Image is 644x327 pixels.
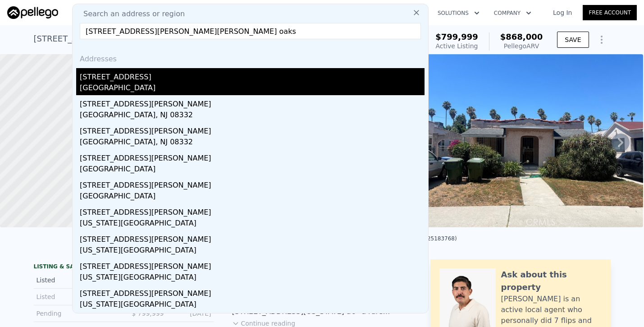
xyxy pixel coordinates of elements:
[487,5,539,21] button: Company
[412,54,643,227] img: Sale: 167464481 Parcel: 50821625
[80,299,425,312] div: [US_STATE][GEOGRAPHIC_DATA]
[80,95,425,110] div: [STREET_ADDRESS][PERSON_NAME]
[34,32,295,45] div: [STREET_ADDRESS][US_STATE] , [GEOGRAPHIC_DATA] , CA 90016
[80,218,425,230] div: [US_STATE][GEOGRAPHIC_DATA]
[583,5,637,20] a: Free Account
[500,32,543,41] span: $868,000
[80,23,421,39] input: Enter an address, city, region, neighborhood or zip code
[80,83,425,95] div: [GEOGRAPHIC_DATA]
[76,9,185,19] span: Search an address or region
[80,230,425,245] div: [STREET_ADDRESS][PERSON_NAME]
[80,258,425,272] div: [STREET_ADDRESS][PERSON_NAME]
[80,203,425,218] div: [STREET_ADDRESS][PERSON_NAME]
[542,8,583,17] a: Log In
[80,176,425,191] div: [STREET_ADDRESS][PERSON_NAME]
[80,149,425,164] div: [STREET_ADDRESS][PERSON_NAME]
[37,292,117,301] div: Listed
[80,164,425,176] div: [GEOGRAPHIC_DATA]
[593,31,611,49] button: Show Options
[430,5,487,21] button: Solutions
[37,276,117,285] div: Listed
[80,68,425,83] div: [STREET_ADDRESS]
[132,310,164,317] span: $ 799,999
[37,309,117,318] div: Pending
[34,263,214,272] div: LISTING & SALE HISTORY
[80,245,425,258] div: [US_STATE][GEOGRAPHIC_DATA]
[80,137,425,149] div: [GEOGRAPHIC_DATA], NJ 08332
[76,46,425,68] div: Addresses
[501,268,602,294] div: Ask about this property
[80,191,425,203] div: [GEOGRAPHIC_DATA]
[557,32,589,48] button: SAVE
[7,6,58,19] img: Pellego
[171,309,211,318] div: [DATE]
[436,42,478,50] span: Active Listing
[435,32,478,41] span: $799,999
[80,285,425,299] div: [STREET_ADDRESS][PERSON_NAME]
[80,110,425,122] div: [GEOGRAPHIC_DATA], NJ 08332
[500,41,543,51] div: Pellego ARV
[80,122,425,137] div: [STREET_ADDRESS][PERSON_NAME]
[80,272,425,285] div: [US_STATE][GEOGRAPHIC_DATA]
[80,312,425,326] div: [STREET_ADDRESS][PERSON_NAME]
